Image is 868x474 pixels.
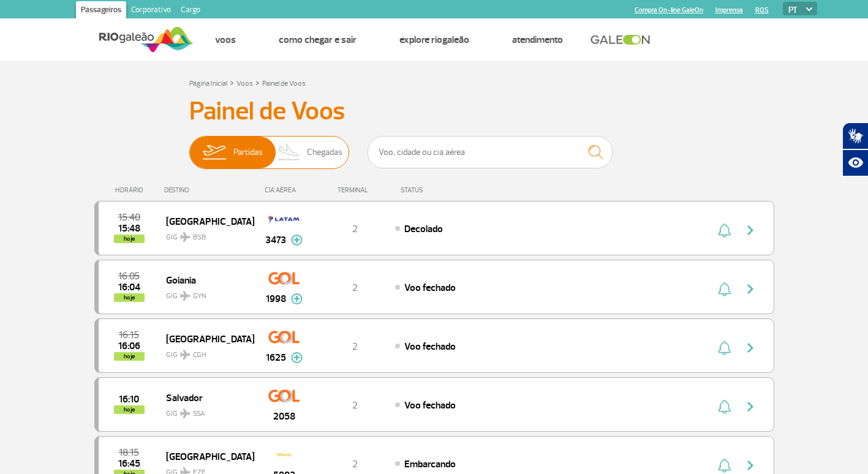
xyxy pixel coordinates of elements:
[315,186,394,194] div: TERMINAL
[118,459,140,468] span: 2025-08-26 16:45:00
[291,293,303,304] img: mais-info-painel-voo.svg
[189,79,227,88] a: Página Inicial
[166,272,244,288] span: Goiania
[164,186,254,194] div: DESTINO
[404,399,456,412] span: Voo fechado
[279,34,357,46] a: Como chegar e sair
[399,34,469,46] a: Explore RIOgaleão
[236,79,253,88] a: Voos
[76,1,126,21] a: Passageiros
[266,292,286,306] span: 1998
[842,149,868,176] button: Abrir recursos assistivos.
[718,282,731,296] img: sino-painel-voo.svg
[718,458,731,473] img: sino-painel-voo.svg
[404,340,456,353] span: Voo fechado
[114,405,145,414] span: hoje
[291,352,303,363] img: mais-info-painel-voo.svg
[404,458,456,470] span: Embarcando
[114,293,145,302] span: hoje
[118,342,140,350] span: 2025-08-26 16:06:15
[718,399,731,414] img: sino-painel-voo.svg
[189,96,679,127] h3: Painel de Voos
[166,225,244,243] span: GIG
[118,283,140,292] span: 2025-08-26 16:04:40
[404,282,456,294] span: Voo fechado
[352,399,358,412] span: 2
[743,223,758,238] img: seta-direita-painel-voo.svg
[394,186,494,194] div: STATUS
[230,75,234,89] a: >
[193,408,205,419] span: SSA
[352,458,358,470] span: 2
[255,75,260,89] a: >
[195,137,233,168] img: slider-embarque
[118,224,140,233] span: 2025-08-26 15:48:57
[352,223,358,235] span: 2
[352,282,358,294] span: 2
[273,409,295,424] span: 2058
[176,1,205,21] a: Cargo
[842,122,868,149] button: Abrir tradutor de língua de sinais.
[119,448,139,457] span: 2025-08-26 18:15:00
[166,448,244,464] span: [GEOGRAPHIC_DATA]
[180,408,191,418] img: destiny_airplane.svg
[262,79,306,88] a: Painel de Voos
[166,284,244,302] span: GIG
[119,331,139,339] span: 2025-08-26 16:15:00
[635,6,703,14] a: Compra On-line GaleOn
[180,291,191,301] img: destiny_airplane.svg
[126,1,176,21] a: Corporativo
[166,402,244,419] span: GIG
[114,352,145,361] span: hoje
[118,272,140,280] span: 2025-08-26 16:05:00
[266,350,286,365] span: 1625
[166,389,244,405] span: Salvador
[307,137,342,168] span: Chegadas
[743,340,758,355] img: seta-direita-painel-voo.svg
[215,34,236,46] a: Voos
[352,340,358,353] span: 2
[233,137,263,168] span: Partidas
[743,282,758,296] img: seta-direita-painel-voo.svg
[193,232,206,243] span: BSB
[368,136,613,168] input: Voo, cidade ou cia aérea
[166,213,244,229] span: [GEOGRAPHIC_DATA]
[166,343,244,361] span: GIG
[180,350,191,359] img: destiny_airplane.svg
[718,340,731,355] img: sino-painel-voo.svg
[842,122,868,176] div: Plugin de acessibilidade da Hand Talk.
[291,235,303,246] img: mais-info-painel-voo.svg
[193,291,206,302] span: GYN
[404,223,443,235] span: Decolado
[512,34,563,46] a: Atendimento
[265,233,286,247] span: 3473
[718,223,731,238] img: sino-painel-voo.svg
[715,6,743,14] a: Imprensa
[114,235,145,243] span: hoje
[193,350,206,361] span: CGH
[180,232,191,242] img: destiny_airplane.svg
[755,6,769,14] a: RQS
[98,186,165,194] div: HORÁRIO
[166,331,244,347] span: [GEOGRAPHIC_DATA]
[743,399,758,414] img: seta-direita-painel-voo.svg
[743,458,758,473] img: seta-direita-painel-voo.svg
[118,213,140,222] span: 2025-08-26 15:40:00
[119,395,139,404] span: 2025-08-26 16:10:00
[271,137,308,168] img: slider-desembarque
[254,186,315,194] div: CIA AÉREA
